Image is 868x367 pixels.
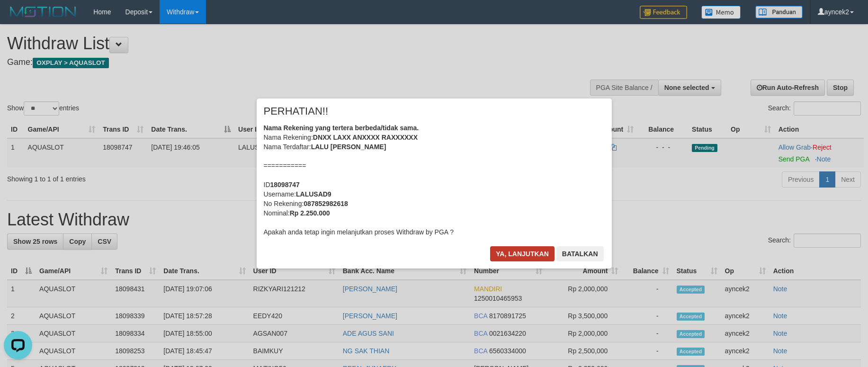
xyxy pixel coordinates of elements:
b: Rp 2.250.000 [290,209,330,217]
button: Open LiveChat chat widget [4,4,32,32]
b: LALU [PERSON_NAME] [311,143,386,151]
b: LALUSAD9 [296,190,331,198]
span: PERHATIAN!! [264,107,329,116]
b: Nama Rekening yang tertera berbeda/tidak sama. [264,124,419,132]
b: 18098747 [270,181,300,188]
button: Ya, lanjutkan [490,246,555,261]
b: 087852982618 [304,200,348,207]
div: Nama Rekening: Nama Terdaftar: =========== ID Username: No Rekening: Nominal: Apakah anda tetap i... [264,123,605,237]
b: DNXX LAXX ANXXXX RAXXXXXX [313,134,418,141]
button: Batalkan [556,246,604,261]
